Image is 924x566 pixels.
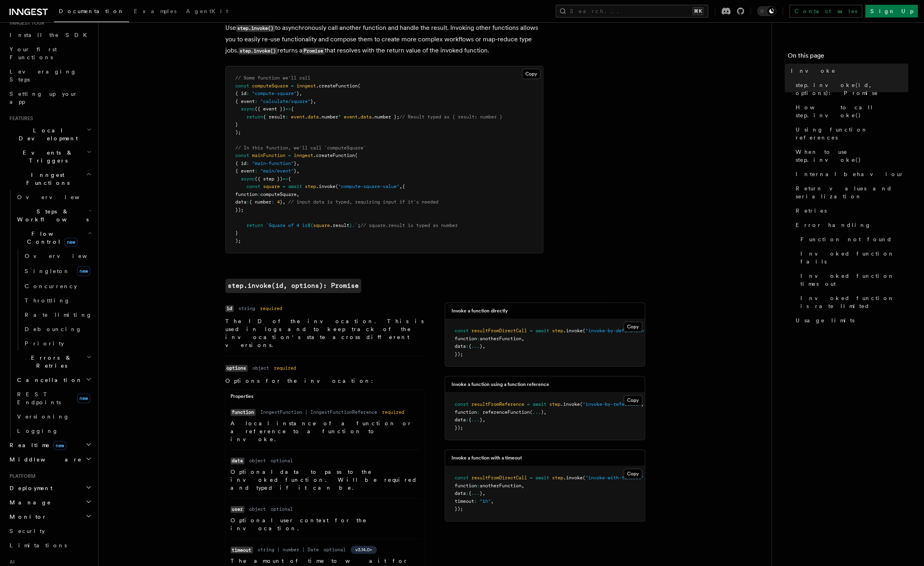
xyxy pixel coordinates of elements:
a: When to use step.invoke() [792,145,908,167]
span: }); [455,425,463,430]
span: When to use step.invoke() [796,148,908,164]
span: "main-function" [252,161,294,166]
button: Search...⌘K [556,5,708,17]
span: Throttling [25,297,70,304]
span: return [246,223,263,228]
span: { number [249,199,271,205]
span: : [246,199,249,205]
code: timeout [231,547,253,553]
span: = [291,83,294,89]
dd: object [249,506,266,512]
a: Limitations [6,538,93,552]
a: Setting up your app [6,87,93,109]
a: Examples [129,2,181,21]
span: const [455,401,469,407]
span: , [641,401,644,407]
span: Examples [134,8,176,14]
span: ( [583,328,585,333]
span: inngest [294,153,313,158]
dd: optional [271,506,293,512]
span: Overview [17,194,99,200]
span: Logging [17,428,58,434]
span: resultFromDirectCall [471,328,527,333]
span: } [480,417,482,423]
span: .` [352,223,358,228]
span: "1h" [480,498,491,504]
span: } [235,122,238,127]
a: Error handling [792,218,908,232]
code: function [231,409,256,416]
span: { id [235,161,246,166]
span: } [294,161,296,166]
span: // Some function we'll call [235,75,310,81]
button: Copy [624,469,642,479]
dd: optional [271,457,293,464]
a: Return values and serialization [792,181,908,204]
span: data [455,490,466,496]
span: ... [471,343,480,349]
h3: Invoke a function with a timeout [451,455,522,461]
span: ... [471,490,480,496]
span: Function not found [800,235,892,243]
button: Toggle dark mode [757,6,776,16]
span: , [482,417,485,423]
span: step [552,475,563,481]
span: ) [541,409,544,415]
span: , [399,184,402,189]
span: new [77,266,90,276]
span: : [255,99,258,104]
span: function [235,192,258,197]
span: new [64,238,77,246]
span: data [455,343,466,349]
span: { id [235,91,246,96]
span: step [552,328,563,333]
span: .invoke [563,328,583,333]
span: Internal behaviour [796,170,904,178]
a: Invoked function is rate limited [797,291,908,313]
span: return [246,114,263,120]
span: anotherFunction [480,483,521,488]
span: Overview [25,253,107,259]
span: .createFunction [313,153,355,158]
span: : [285,114,288,120]
span: : [466,490,469,496]
span: ... [533,409,541,415]
button: Manage [6,495,93,510]
span: computeSquare [260,192,296,197]
span: Documentation [59,8,124,14]
span: inngest [296,83,316,89]
a: Your first Functions [6,42,93,64]
span: Singleton [25,268,70,274]
span: ( [583,475,585,481]
span: data [455,417,466,423]
span: await [535,475,549,481]
span: , [296,192,299,197]
span: new [53,441,66,450]
dd: InngestFunction | InngestFunctionReference [260,409,377,415]
span: Inngest Functions [6,171,86,187]
span: : [477,336,480,341]
a: Invoke [788,64,908,78]
span: function [455,483,477,488]
button: Deployment [6,481,93,495]
button: Inngest Functions [6,168,93,190]
a: Singletonnew [21,263,93,279]
span: // In this function, we'll call `computeSquare` [235,145,366,151]
span: AgentKit [186,8,228,14]
span: : [255,168,258,174]
span: , [491,498,494,504]
span: ( [358,83,360,89]
span: Realtime [6,441,66,449]
span: } [480,490,482,496]
span: Monitor [6,513,47,521]
span: // Result typed as { result: number } [399,114,502,120]
span: await [288,184,302,189]
dd: string | number | Date [258,547,319,553]
span: = [530,475,533,481]
span: event [344,114,358,120]
span: Retries [796,207,827,215]
span: Usage limits [796,316,854,324]
span: Rate limiting [25,312,92,318]
span: Error handling [796,221,871,229]
a: Rate limiting [21,308,93,322]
